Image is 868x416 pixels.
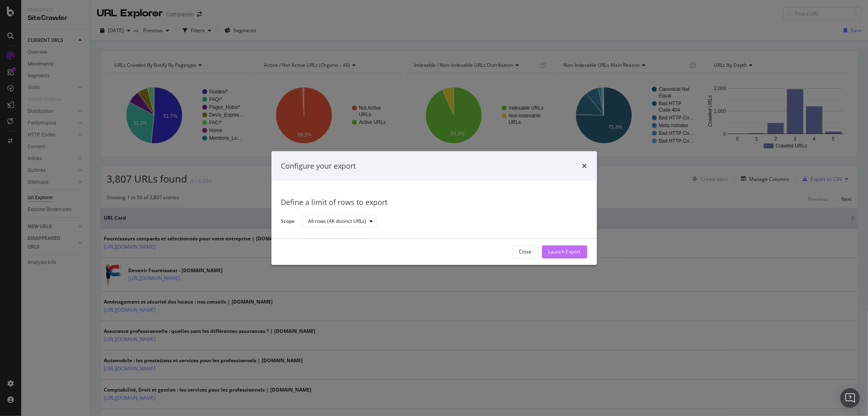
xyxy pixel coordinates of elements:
[281,198,587,208] div: Define a limit of rows to export
[281,218,295,227] label: Scope
[549,249,581,255] div: Launch Export
[582,161,587,172] div: times
[302,215,377,228] button: All rows (4K distinct URLs)
[271,151,597,265] div: modal
[281,161,356,172] div: Configure your export
[308,219,367,224] div: All rows (4K distinct URLs)
[840,388,860,408] div: Open Intercom Messenger
[512,245,539,258] button: Close
[519,249,532,255] div: Close
[542,245,587,258] button: Launch Export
